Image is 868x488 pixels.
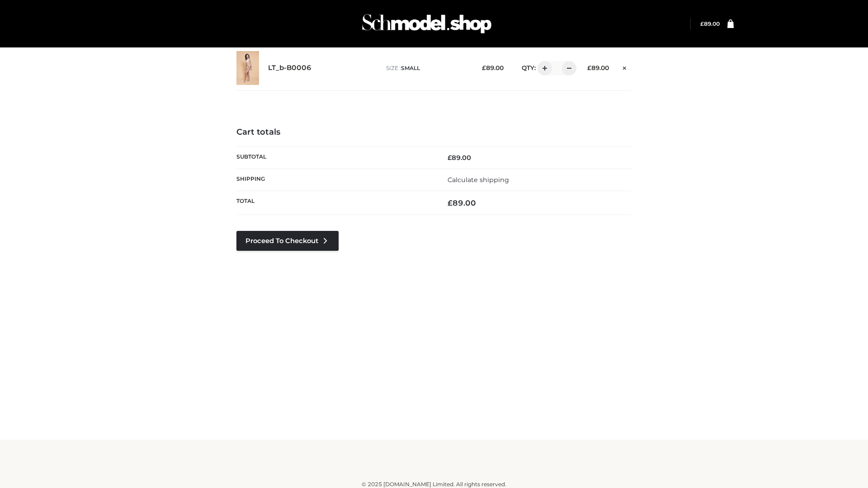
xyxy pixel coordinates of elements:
a: Remove this item [618,61,632,73]
a: LT_b-B0006 [268,64,311,72]
h4: Cart totals [236,127,632,137]
span: £ [448,198,453,207]
span: £ [482,64,486,71]
th: Subtotal [236,146,434,169]
bdi: 89.00 [448,154,471,162]
bdi: 89.00 [448,198,476,207]
span: SMALL [401,65,420,71]
span: £ [700,20,704,27]
a: Calculate shipping [448,176,509,184]
div: QTY: [513,61,573,75]
th: Total [236,191,434,215]
p: size : [386,64,468,72]
bdi: 89.00 [587,64,609,71]
th: Shipping [236,169,434,191]
img: Schmodel Admin 964 [359,6,495,42]
span: £ [448,154,452,162]
a: £89.00 [700,20,720,27]
a: Proceed to Checkout [236,231,339,251]
bdi: 89.00 [700,20,720,27]
span: £ [587,64,591,71]
bdi: 89.00 [482,64,504,71]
